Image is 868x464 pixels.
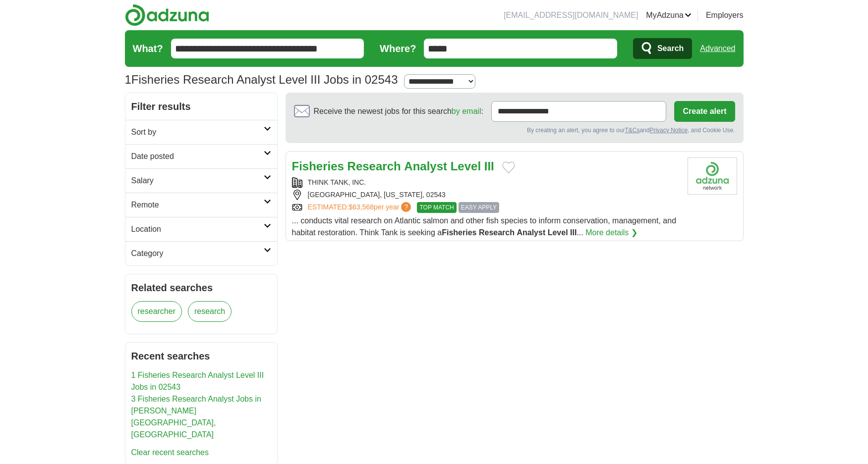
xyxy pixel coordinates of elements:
[131,175,264,187] h2: Salary
[674,101,735,122] button: Create alert
[125,193,277,217] a: Remote
[292,177,680,188] div: THINK TANK, INC.
[706,9,744,21] a: Employers
[548,228,568,237] strong: Level
[452,107,481,115] a: by email
[649,127,688,134] a: Privacy Notice
[131,448,209,457] a: Clear recent searches
[459,202,499,213] span: EASY APPLY
[294,126,735,135] div: By creating an alert, you agree to our and , and Cookie Use.
[131,371,264,391] a: 1 Fisheries Research Analyst Level III Jobs in 02543
[401,202,411,212] span: ?
[502,161,515,173] button: Add to favorite jobs
[125,168,277,193] a: Salary
[131,248,264,259] h2: Category
[125,71,131,89] span: 1
[347,159,401,173] strong: Research
[517,228,545,237] strong: Analyst
[188,301,231,322] a: research
[404,159,447,173] strong: Analyst
[688,157,737,195] img: Company logo
[484,159,494,173] strong: III
[131,199,264,211] h2: Remote
[292,159,494,173] a: Fisheries Research Analyst Level III
[479,228,515,237] strong: Research
[125,93,277,120] h2: Filter results
[125,73,398,86] h1: Fisheries Research Analyst Level III Jobs in 02543
[442,228,476,237] strong: Fisheries
[314,105,483,117] span: Receive the newest jobs for this search :
[131,151,264,162] h2: Date posted
[585,227,637,239] a: More details ❯
[131,301,182,322] a: researcher
[380,41,416,56] label: Where?
[292,190,680,200] div: [GEOGRAPHIC_DATA], [US_STATE], 02543
[125,217,277,241] a: Location
[348,203,374,211] span: $63,568
[657,39,684,58] span: Search
[131,223,264,235] h2: Location
[700,39,735,58] a: Advanced
[292,216,677,237] span: ... conducts vital research on Atlantic salmon and other fish species to inform conservation, man...
[133,41,163,56] label: What?
[504,9,638,21] li: [EMAIL_ADDRESS][DOMAIN_NAME]
[125,241,277,265] a: Category
[633,38,692,59] button: Search
[131,395,261,439] a: 3 Fisheries Research Analyst Jobs in [PERSON_NAME][GEOGRAPHIC_DATA], [GEOGRAPHIC_DATA]
[625,127,639,134] a: T&Cs
[451,159,481,173] strong: Level
[646,9,692,21] a: MyAdzuna
[131,280,271,295] h2: Related searches
[125,4,209,26] img: Adzuna logo
[125,144,277,168] a: Date posted
[131,349,271,363] h2: Recent searches
[125,120,277,144] a: Sort by
[570,228,577,237] strong: III
[308,202,413,213] a: ESTIMATED:$63,568per year?
[292,159,344,173] strong: Fisheries
[131,126,264,138] h2: Sort by
[417,202,456,213] span: TOP MATCH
